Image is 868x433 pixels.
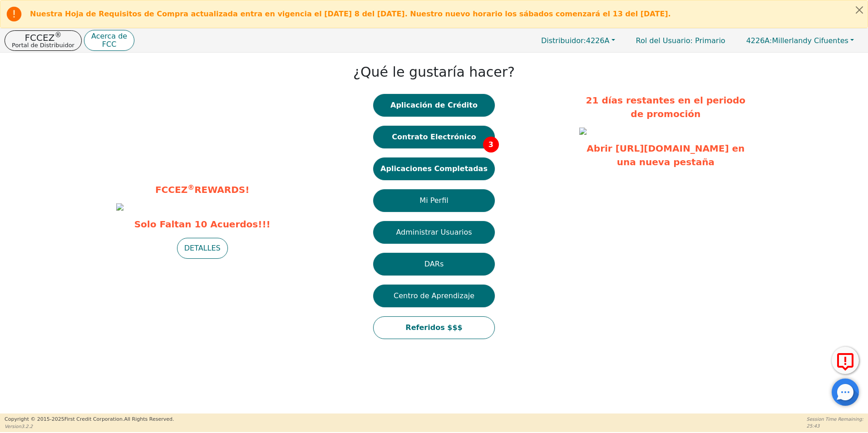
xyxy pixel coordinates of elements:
[532,34,625,48] button: Distribuidor:4226A
[636,36,693,45] span: Rol del Usuario :
[373,157,495,180] button: Aplicaciones Completadas
[91,41,127,48] p: FCC
[116,203,123,211] img: 2ad4d984-9fba-4cbe-9eab-94825033aa94
[373,316,495,339] button: Referidos $$$
[373,94,495,117] button: Aplicación de Crédito
[746,36,772,45] span: 4226A:
[851,0,868,19] button: Close alert
[124,416,174,422] span: All Rights Reserved.
[541,36,586,45] span: Distribuidor:
[627,32,735,49] p: Primario
[541,36,609,45] span: 4226A
[737,34,863,48] button: 4226A:Millerlandy Cifuentes
[116,183,289,197] p: FCCEZ REWARDS!
[5,30,82,51] button: FCCEZ®Portal de Distribuidor
[54,31,61,39] sup: ®
[5,416,174,423] p: Copyright © 2015- 2025 First Credit Corporation.
[746,36,848,45] span: Millerlandy Cifuentes
[807,423,863,429] p: 25:43
[373,126,495,148] button: Contrato Electrónico3
[579,93,752,121] p: 21 días restantes en el periodo de promoción
[84,30,134,51] button: Acerca deFCC
[116,217,289,231] span: Solo Faltan 10 Acuerdos!!!
[587,143,745,167] a: Abrir [URL][DOMAIN_NAME] en una nueva pestaña
[187,183,194,192] sup: ®
[177,238,228,259] button: DETALLES
[373,221,495,244] button: Administrar Usuarios
[832,347,859,374] button: Reportar Error a FCC
[91,33,127,40] p: Acerca de
[807,416,863,423] p: Session Time Remaining:
[579,128,587,135] img: 2f75b425-c2d4-4713-9c69-c37396009068
[30,10,671,18] b: Nuestra Hoja de Requisitos de Compra actualizada entra en vigencia el [DATE] 8 del [DATE]. Nuestr...
[373,285,495,307] button: Centro de Aprendizaje
[627,32,735,49] a: Rol del Usuario: Primario
[12,42,74,48] p: Portal de Distribuidor
[483,137,499,153] span: 3
[373,189,495,212] button: Mi Perfil
[5,423,174,430] p: Version 3.2.2
[353,64,515,80] h1: ¿Qué le gustaría hacer?
[12,33,74,42] p: FCCEZ
[373,253,495,276] button: DARs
